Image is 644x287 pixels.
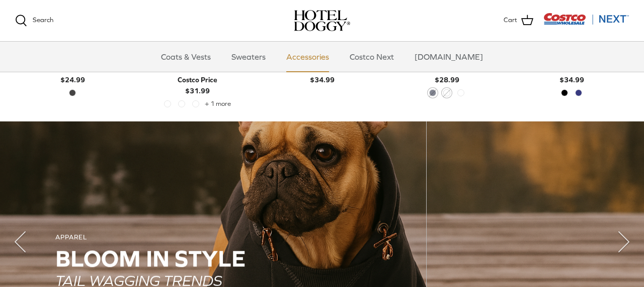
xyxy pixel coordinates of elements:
[604,222,644,262] button: Next
[53,63,93,83] b: $24.99
[55,245,589,271] h2: Bloom in Style
[55,233,589,242] div: APPAREL
[504,14,533,27] a: Cart
[294,10,350,31] img: hoteldoggycom
[341,42,403,72] a: Costco Next
[552,63,592,83] b: $34.99
[140,52,255,97] a: Hotel Doggy Quilted Perfect Puffer Vest Costco Price$31.99
[152,42,220,72] a: Coats & Vests
[302,63,342,83] b: $34.99
[543,19,629,27] a: Visit Costco Next
[205,100,231,107] span: + 1 more
[427,63,467,83] b: $28.99
[33,16,53,24] span: Search
[406,42,492,72] a: [DOMAIN_NAME]
[178,74,217,85] div: Costco Price
[543,13,629,25] img: Costco Next
[222,42,275,72] a: Sweaters
[277,42,338,72] a: Accessories
[178,74,217,95] b: $31.99
[294,10,350,31] a: hoteldoggy.com hoteldoggycom
[504,15,517,26] span: Cart
[15,15,53,27] a: Search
